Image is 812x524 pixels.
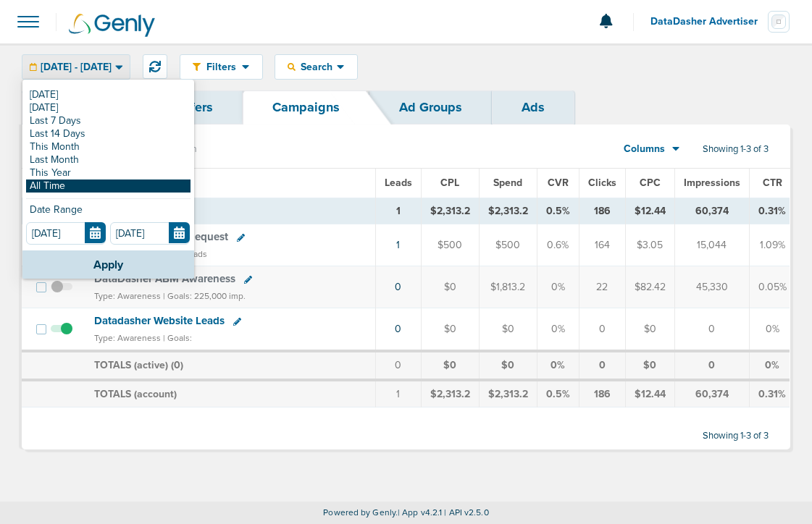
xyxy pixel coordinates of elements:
[26,205,191,222] div: Date Range
[369,90,492,124] a: Ad Groups
[94,272,235,285] span: DataDasher ABM Awareness
[421,308,479,351] td: $0
[749,266,795,308] td: 0.05%
[579,198,625,224] td: 186
[26,153,191,166] a: Last Month
[537,351,579,380] td: 0%
[537,308,579,351] td: 0%
[440,177,459,189] span: CPL
[22,90,146,124] a: Dashboard
[625,224,674,266] td: $3.05
[703,143,769,156] span: Showing 1-3 of 3
[579,224,625,266] td: 164
[537,266,579,308] td: 0%
[625,308,674,351] td: $0
[674,380,749,407] td: 60,374
[201,61,242,73] span: Filters
[625,380,674,407] td: $12.44
[163,291,246,301] small: | Goals: 225,000 imp.
[625,351,674,380] td: $0
[749,224,795,266] td: 1.09%
[703,430,769,442] span: Showing 1-3 of 3
[537,198,579,224] td: 0.5%
[398,507,442,517] span: | App v4.2.1
[763,177,782,189] span: CTR
[640,177,661,189] span: CPC
[85,198,375,224] td: TOTALS
[493,177,522,189] span: Spend
[163,333,192,343] small: | Goals:
[94,333,161,343] small: Type: Awareness
[674,308,749,351] td: 0
[650,17,768,27] span: DataDasher Advertiser
[41,62,112,72] span: [DATE] - [DATE]
[26,127,191,140] a: Last 14 Days
[684,177,740,189] span: Impressions
[537,224,579,266] td: 0.6%
[26,179,191,193] a: All Time
[674,266,749,308] td: 45,330
[421,266,479,308] td: $0
[375,351,421,380] td: 0
[624,142,665,156] span: Columns
[444,507,488,517] span: | API v2.5.0
[26,88,191,101] a: [DATE]
[579,380,625,407] td: 186
[395,281,401,293] a: 0
[674,224,749,266] td: 15,044
[174,359,180,371] span: 0
[421,198,479,224] td: $2,313.2
[674,198,749,224] td: 60,374
[479,351,537,380] td: $0
[749,198,795,224] td: 0.31%
[674,351,749,380] td: 0
[479,224,537,266] td: $500
[479,266,537,308] td: $1,813.2
[479,380,537,407] td: $2,313.2
[579,266,625,308] td: 22
[243,90,369,124] a: Campaigns
[492,90,574,124] a: Ads
[749,380,795,407] td: 0.31%
[479,198,537,224] td: $2,313.2
[537,380,579,407] td: 0.5%
[421,351,479,380] td: $0
[421,224,479,266] td: $500
[26,114,191,127] a: Last 7 Days
[588,177,616,189] span: Clicks
[69,14,155,37] img: Genly
[26,166,191,179] a: This Year
[625,266,674,308] td: $82.42
[375,198,421,224] td: 1
[85,351,375,380] td: TOTALS (active) ( )
[749,308,795,351] td: 0%
[296,61,337,73] span: Search
[85,380,375,407] td: TOTALS (account)
[22,250,194,279] button: Apply
[548,177,569,189] span: CVR
[421,380,479,407] td: $2,313.2
[385,177,412,189] span: Leads
[26,140,191,153] a: This Month
[26,101,191,114] a: [DATE]
[396,239,400,251] a: 1
[625,198,674,224] td: $12.44
[395,323,401,335] a: 0
[579,351,625,380] td: 0
[579,308,625,351] td: 0
[94,314,225,327] span: Datadasher Website Leads
[94,291,161,301] small: Type: Awareness
[479,308,537,351] td: $0
[146,90,243,124] a: Offers
[749,351,795,380] td: 0%
[375,380,421,407] td: 1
